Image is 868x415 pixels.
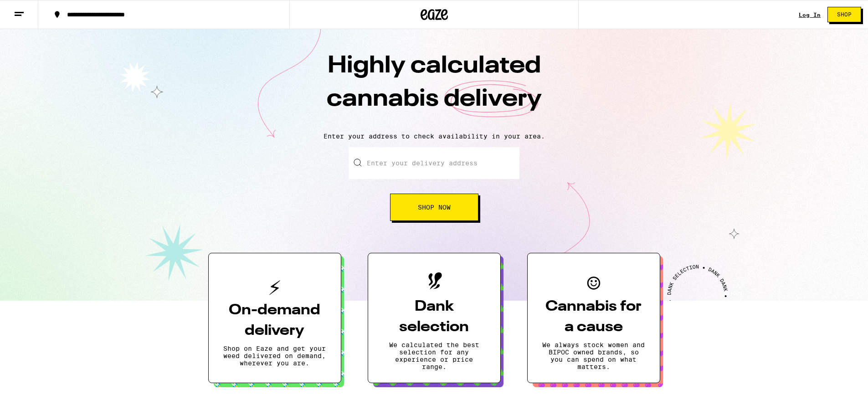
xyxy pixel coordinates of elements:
[223,300,326,341] h3: On-demand delivery
[827,7,861,22] button: Shop
[349,147,519,179] input: Enter your delivery address
[542,297,645,338] h3: Cannabis for a cause
[418,204,451,210] span: Shop Now
[223,345,326,367] p: Shop on Eaze and get your weed delivered on demand, wherever you are.
[383,297,486,338] h3: Dank selection
[837,12,852,17] span: Shop
[799,12,821,18] div: Log In
[275,50,594,125] h1: Highly calculated cannabis delivery
[390,194,478,221] button: Shop Now
[527,253,660,383] button: Cannabis for a causeWe always stock women and BIPOC owned brands, so you can spend on what matters.
[368,253,501,383] button: Dank selectionWe calculated the best selection for any experience or price range.
[9,133,859,140] p: Enter your address to check availability in your area.
[208,253,341,383] button: On-demand deliveryShop on Eaze and get your weed delivered on demand, wherever you are.
[383,341,486,370] p: We calculated the best selection for any experience or price range.
[542,341,645,370] p: We always stock women and BIPOC owned brands, so you can spend on what matters.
